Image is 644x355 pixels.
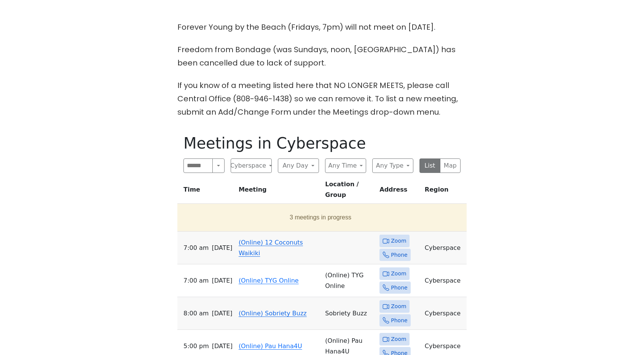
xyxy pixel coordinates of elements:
span: 7:00 AM [183,243,209,253]
span: Phone [391,283,407,293]
td: (Online) TYG Online [322,264,376,297]
p: Freedom from Bondage (was Sundays, noon, [GEOGRAPHIC_DATA]) has been cancelled due to lack of sup... [177,43,467,70]
button: List [419,158,440,173]
a: (Online) Pau Hana4U [239,342,302,350]
button: Any Day [278,158,319,173]
span: [DATE] [212,308,232,319]
span: Phone [391,250,407,260]
span: 7:00 AM [183,275,209,286]
th: Time [177,179,236,204]
td: Cyberspace [422,297,467,330]
td: Cyberspace [422,232,467,264]
span: Zoom [391,236,406,246]
th: Address [376,179,422,204]
span: 8:00 AM [183,308,209,319]
span: Zoom [391,334,406,344]
button: Cyberspace [231,158,272,173]
span: [DATE] [212,341,233,352]
button: 3 meetings in progress [180,207,461,228]
button: Search [212,158,225,173]
h1: Meetings in Cyberspace [183,134,461,152]
span: [DATE] [212,243,232,253]
span: Zoom [391,269,406,278]
th: Location / Group [322,179,376,204]
button: Any Type [372,158,413,173]
span: 5:00 PM [183,341,209,352]
th: Region [422,179,467,204]
p: If you know of a meeting listed here that NO LONGER MEETS, please call Central Office (808-946-14... [177,79,467,119]
button: Any Time [325,158,366,173]
td: Cyberspace [422,264,467,297]
span: Zoom [391,302,406,311]
input: Search [183,158,213,173]
td: Sobriety Buzz [322,297,376,330]
a: (Online) Sobriety Buzz [239,310,307,317]
span: Phone [391,316,407,325]
button: Map [440,158,461,173]
span: [DATE] [212,275,232,286]
a: (Online) TYG Online [239,277,299,284]
p: Forever Young by the Beach (Fridays, 7pm) will not meet on [DATE]. [177,21,467,34]
th: Meeting [236,179,322,204]
a: (Online) 12 Coconuts Waikiki [239,239,303,257]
